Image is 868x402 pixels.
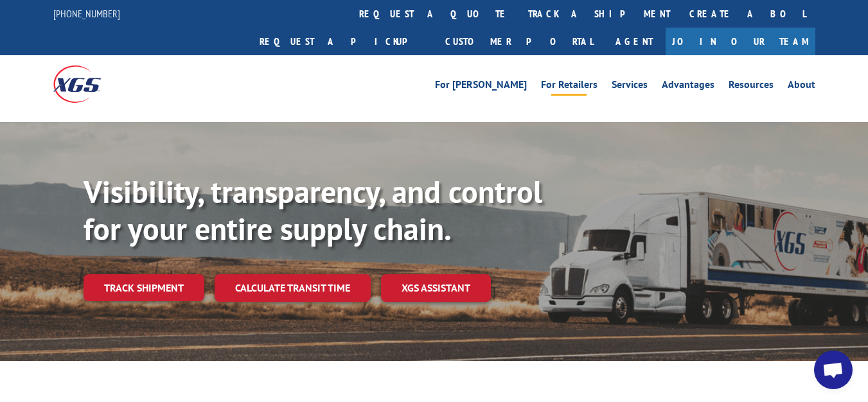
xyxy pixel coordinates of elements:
[814,351,853,389] div: Open chat
[250,28,436,55] a: Request a pickup
[435,80,527,94] a: For [PERSON_NAME]
[84,274,204,301] a: Track shipment
[84,171,542,249] b: Visibility, transparency, and control for your entire supply chain.
[612,80,648,94] a: Services
[436,28,603,55] a: Customer Portal
[541,80,598,94] a: For Retailers
[215,274,371,302] a: Calculate transit time
[53,7,120,20] a: [PHONE_NUMBER]
[603,28,666,55] a: Agent
[381,274,491,302] a: XGS ASSISTANT
[788,80,815,94] a: About
[662,80,714,94] a: Advantages
[666,28,815,55] a: Join Our Team
[729,80,774,94] a: Resources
